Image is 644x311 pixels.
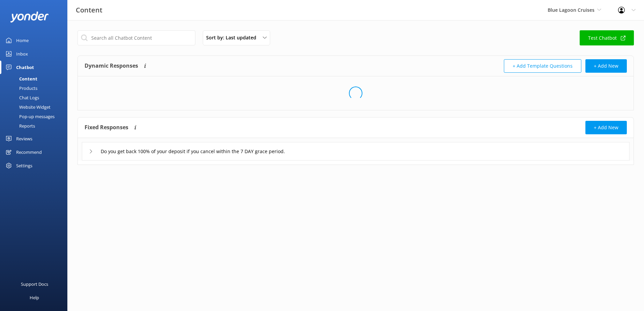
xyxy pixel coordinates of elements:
[16,132,32,145] div: Reviews
[4,121,67,131] a: Reports
[76,5,102,15] h3: Content
[4,83,67,93] a: Products
[16,47,28,61] div: Inbox
[585,59,627,73] button: + Add New
[4,93,67,102] a: Chat Logs
[85,121,128,134] h4: Fixed Responses
[206,34,260,41] span: Sort by: Last updated
[504,59,581,73] button: + Add Template Questions
[10,11,49,23] img: yonder-white-logo.png
[16,159,32,172] div: Settings
[585,121,627,134] button: + Add New
[4,121,35,131] div: Reports
[580,30,634,45] a: Test Chatbot
[77,30,195,45] input: Search all Chatbot Content
[16,61,34,74] div: Chatbot
[4,74,37,83] div: Content
[4,112,67,121] a: Pop-up messages
[4,74,67,83] a: Content
[4,93,39,102] div: Chat Logs
[16,34,29,47] div: Home
[30,291,39,304] div: Help
[548,7,594,13] span: Blue Lagoon Cruises
[4,112,55,121] div: Pop-up messages
[21,277,48,291] div: Support Docs
[85,59,138,73] h4: Dynamic Responses
[16,145,42,159] div: Recommend
[4,102,67,112] a: Website Widget
[4,83,37,93] div: Products
[4,102,51,112] div: Website Widget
